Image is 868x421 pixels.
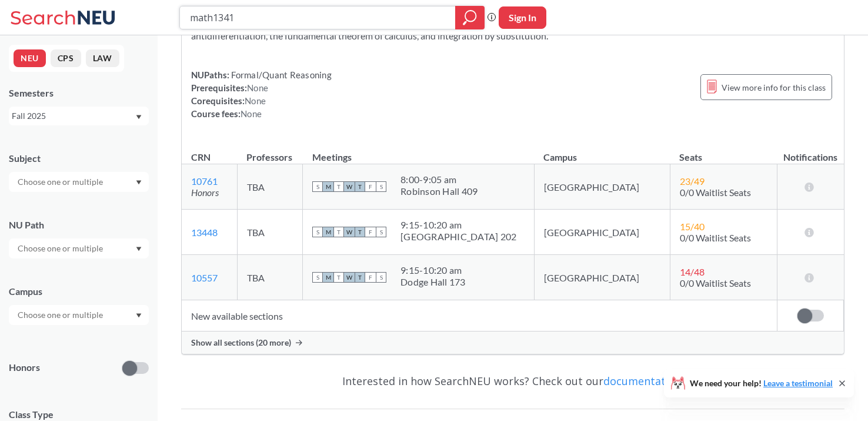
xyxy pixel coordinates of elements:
[191,187,219,198] i: Honors
[333,272,344,283] span: T
[303,139,535,164] th: Meetings
[777,139,844,164] th: Notifications
[344,272,355,283] span: W
[14,49,46,67] button: NEU
[229,69,332,80] span: Formal/Quant Reasoning
[237,139,302,164] th: Professors
[344,227,355,237] span: W
[245,95,266,106] span: None
[534,210,670,255] td: [GEOGRAPHIC_DATA]
[312,181,323,192] span: S
[323,181,333,192] span: M
[136,247,142,251] svg: Dropdown arrow
[455,6,485,29] div: magnifying glass
[9,152,149,165] div: Subject
[189,8,447,28] input: Class, professor, course number, "phrase"
[400,264,466,276] div: 9:15 - 10:20 am
[9,87,149,100] div: Semesters
[136,180,142,185] svg: Dropdown arrow
[603,374,684,388] a: documentation!
[136,313,142,318] svg: Dropdown arrow
[12,110,135,122] div: Fall 2025
[237,164,302,210] td: TBA
[400,219,516,231] div: 9:15 - 10:20 am
[400,174,478,185] div: 8:00 - 9:05 am
[400,276,466,288] div: Dodge Hall 173
[365,272,376,283] span: F
[9,305,149,325] div: Dropdown arrow
[12,175,111,189] input: Choose one or multiple
[136,115,142,120] svg: Dropdown arrow
[191,151,211,164] div: CRN
[670,139,777,164] th: Seats
[763,378,833,388] a: Leave a testimonial
[463,9,477,26] svg: magnifying glass
[9,408,149,421] span: Class Type
[400,185,478,197] div: Robinson Hall 409
[191,175,218,187] a: 10761
[680,175,705,187] span: 23 / 49
[182,300,777,332] td: New available sections
[181,364,844,398] div: Interested in how SearchNEU works? Check out our
[237,255,302,300] td: TBA
[680,187,751,198] span: 0/0 Waitlist Seats
[247,82,268,93] span: None
[191,227,218,238] a: 13448
[12,241,111,256] input: Choose one or multiple
[333,181,344,192] span: T
[9,361,40,374] p: Honors
[312,227,323,237] span: S
[9,238,149,258] div: Dropdown arrow
[12,308,111,322] input: Choose one or multiple
[241,108,262,119] span: None
[680,232,751,243] span: 0/0 Waitlist Seats
[86,49,119,67] button: LAW
[680,277,751,289] span: 0/0 Waitlist Seats
[376,272,386,283] span: S
[534,139,670,164] th: Campus
[237,210,302,255] td: TBA
[182,332,844,354] div: Show all sections (20 more)
[690,379,833,387] span: We need your help!
[333,227,344,237] span: T
[9,285,149,298] div: Campus
[376,227,386,237] span: S
[680,266,705,277] span: 14 / 48
[534,164,670,210] td: [GEOGRAPHIC_DATA]
[191,272,218,283] a: 10557
[365,227,376,237] span: F
[312,272,323,283] span: S
[51,49,81,67] button: CPS
[355,272,365,283] span: T
[499,6,546,29] button: Sign In
[680,221,705,232] span: 15 / 40
[9,218,149,231] div: NU Path
[191,337,291,348] span: Show all sections (20 more)
[722,80,826,95] span: View more info for this class
[400,231,516,243] div: [GEOGRAPHIC_DATA] 202
[365,181,376,192] span: F
[355,227,365,237] span: T
[323,272,333,283] span: M
[376,181,386,192] span: S
[9,107,149,125] div: Fall 2025Dropdown arrow
[534,255,670,300] td: [GEOGRAPHIC_DATA]
[9,172,149,192] div: Dropdown arrow
[355,181,365,192] span: T
[344,181,355,192] span: W
[323,227,333,237] span: M
[191,68,332,120] div: NUPaths: Prerequisites: Corequisites: Course fees:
